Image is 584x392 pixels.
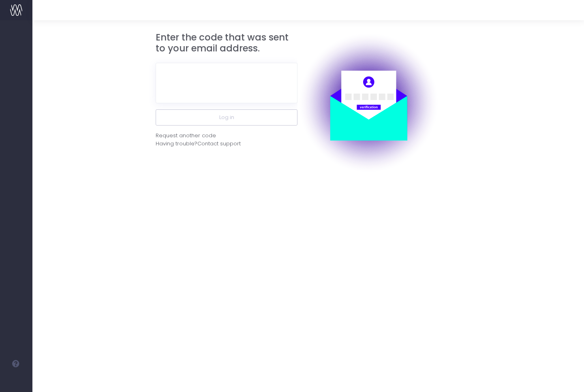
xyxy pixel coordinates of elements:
button: Log in [156,109,297,126]
div: Request another code [156,132,216,140]
div: Having trouble? [156,140,297,148]
img: images/default_profile_image.png [10,376,22,388]
h3: Enter the code that was sent to your email address. [156,32,297,54]
span: Contact support [197,140,241,148]
img: auth.png [297,32,439,174]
